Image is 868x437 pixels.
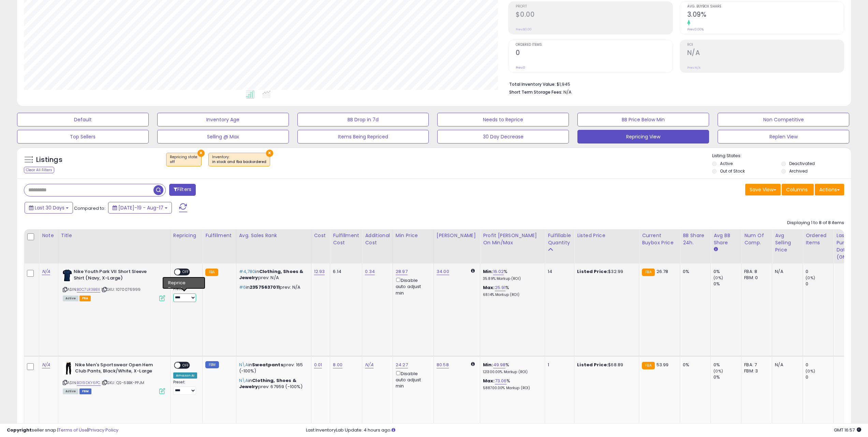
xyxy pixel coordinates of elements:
button: × [197,150,205,157]
span: All listings currently available for purchase on Amazon [63,296,78,301]
span: | SKU: QS-6BBK-PPJM [102,380,144,385]
div: 0 [806,269,833,275]
a: N/A [365,361,373,368]
div: Fulfillment [205,232,233,239]
div: % [483,285,540,297]
small: FBA [642,269,654,276]
b: Listed Price: [577,268,608,275]
button: Selling @ Max [157,130,289,144]
div: FBM: 0 [744,275,767,281]
a: 34.00 [437,268,449,275]
div: Note [42,232,55,239]
div: seller snap | | [7,427,118,434]
a: 0.34 [365,268,375,275]
a: 8.00 [333,361,342,368]
div: Preset: [173,287,197,302]
span: Compared to: [74,205,105,211]
b: Nike Youth Park VII Short Sleeve Shirt (Navy, X-Large) [74,269,157,283]
span: Inventory : [212,154,266,165]
span: N\A [239,377,248,384]
div: 1 [548,362,569,368]
div: % [483,378,540,391]
a: 73.06 [495,378,507,384]
div: Fulfillment Cost [333,232,359,246]
small: Prev: $0.00 [516,27,532,31]
button: Inventory Age [157,113,289,126]
small: (0%) [806,368,815,374]
div: in stock and fba backordered [212,160,266,164]
div: Cost [314,232,327,239]
small: Prev: 0.00% [687,27,704,31]
a: 12.93 [314,268,325,275]
p: 588700.00% Markup (ROI) [483,386,540,391]
div: Avg Selling Price [775,232,800,254]
a: B0C7LR3B8X [77,287,100,292]
div: Preset: [173,380,197,395]
div: Additional Cost [365,232,390,246]
div: Last InventoryLab Update: 4 hours ago. [306,427,861,434]
span: #4,780 [239,268,255,275]
a: 25.91 [495,284,506,291]
button: Save View [745,184,781,195]
div: Num of Comp. [744,232,769,246]
div: FBA: 8 [744,269,767,275]
span: N\A [239,361,248,368]
div: Disable auto adjust min [396,370,428,390]
div: 0 [806,362,833,368]
a: N/A [42,268,50,275]
span: ROI [687,43,844,47]
div: 14 [548,269,569,275]
div: Current Buybox Price [642,232,677,246]
b: Max: [483,284,495,291]
div: Fulfillable Quantity [548,232,571,246]
div: off [170,160,198,164]
div: Avg. Sales Rank [239,232,308,239]
div: BB Share 24h. [683,232,708,246]
div: % [483,362,540,374]
a: Terms of Use [58,427,87,433]
div: ASIN: [63,269,165,300]
span: Clothing, Shoes & Jewelry [239,268,304,281]
button: × [266,150,273,157]
h5: Listings [36,155,62,165]
h2: $0.00 [516,11,672,20]
p: 68.14% Markup (ROI) [483,292,540,297]
small: (0%) [713,275,723,281]
small: Prev: N/A [687,66,701,70]
button: Top Sellers [17,130,149,144]
a: 49.98 [493,361,506,368]
div: Amazon AI [173,372,197,379]
span: Last 30 Days [35,204,64,211]
div: 0% [713,362,741,368]
div: N/A [775,362,797,368]
div: ASIN: [63,362,165,394]
p: in prev: 67959 (-100%) [239,378,306,390]
b: Max: [483,378,495,384]
p: in prev: 165 (-100%) [239,362,306,374]
span: 53.99 [657,361,669,368]
small: FBA [642,362,654,369]
div: Profit [PERSON_NAME] on Min/Max [483,232,542,246]
a: 0.01 [314,361,322,368]
a: 24.27 [396,361,408,368]
button: [DATE]-19 - Aug-17 [108,202,172,214]
div: 0% [683,269,705,275]
span: 23575637011 [250,284,280,290]
a: N/A [42,361,50,368]
div: FBA: 7 [744,362,767,368]
b: Nike Men's Sportswear Open Hem Club Pants, Black/White, X-Large [75,362,158,376]
th: The percentage added to the cost of goods (COGS) that forms the calculator for Min & Max prices. [480,229,545,263]
span: Sweatpants [252,361,283,368]
button: BB Price Below Min [577,113,709,126]
span: FBM [79,388,92,394]
div: 0% [683,362,705,368]
div: Disable auto adjust min [396,276,428,296]
button: Last 30 Days [25,202,73,214]
label: Active [720,161,733,166]
p: in prev: N/A [239,269,306,281]
button: Columns [782,184,814,195]
span: FBA [79,296,91,301]
span: Profit [516,5,672,9]
div: Avg BB Share [713,232,738,246]
button: Repricing View [577,130,709,144]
